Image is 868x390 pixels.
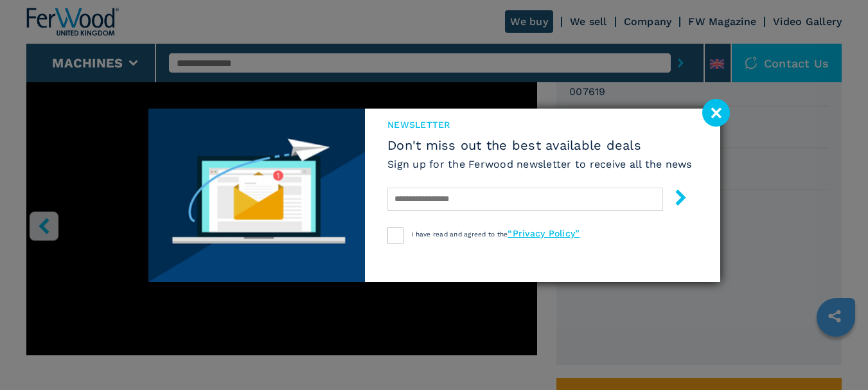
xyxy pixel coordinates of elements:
[387,137,692,153] span: Don't miss out the best available deals
[508,228,580,238] a: “Privacy Policy”
[660,184,689,215] button: submit-button
[148,109,366,282] img: Newsletter image
[411,231,580,238] span: I have read and agreed to the
[387,157,692,172] h6: Sign up for the Ferwood newsletter to receive all the news
[387,118,692,131] span: newsletter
